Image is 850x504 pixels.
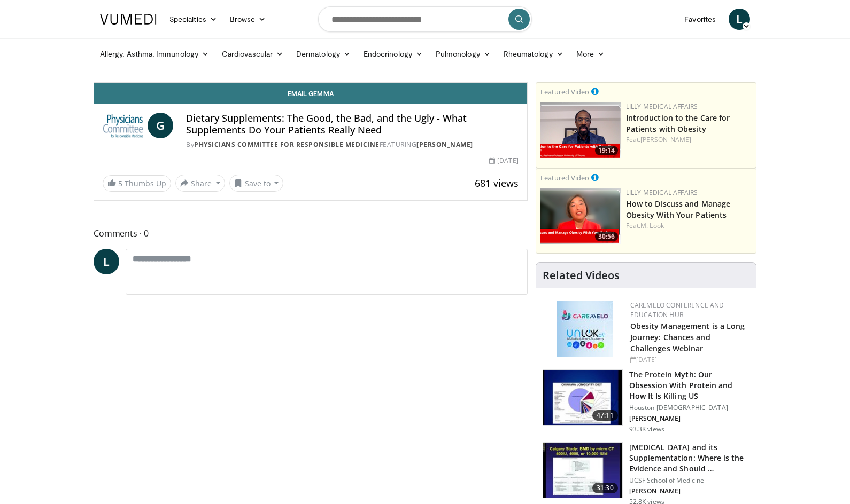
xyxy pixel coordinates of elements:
[630,321,745,353] a: Obesity Management is a Long Journey: Chances and Challenges Webinar
[429,43,497,65] a: Pulmonology
[595,146,618,155] span: 19:14
[592,483,618,493] span: 31:30
[540,102,621,158] img: acc2e291-ced4-4dd5-b17b-d06994da28f3.png.150x105_q85_crop-smart_upscale.png
[640,221,664,230] a: M. Look
[540,188,621,244] img: c98a6a29-1ea0-4bd5-8cf5-4d1e188984a7.png.150x105_q85_crop-smart_upscale.png
[290,43,357,65] a: Dermatology
[543,369,749,434] a: 47:11 The Protein Myth: Our Obsession With Protein and How It Is Killing US Houston [DEMOGRAPHIC_...
[630,355,747,365] div: [DATE]
[729,9,750,30] a: L
[186,140,518,149] div: By FEATURING
[629,425,664,434] p: 93.3K views
[223,9,273,30] a: Browse
[103,175,171,192] a: 5 Thumbs Up
[629,476,749,485] p: UCSF School of Medicine
[595,232,618,241] span: 30:56
[629,442,749,474] h3: [MEDICAL_DATA] and its Supplementation: Where is the Evidence and Should …
[630,301,724,319] a: CaReMeLO Conference and Education Hub
[557,301,613,357] img: 45df64a9-a6de-482c-8a90-ada250f7980c.png.150x105_q85_autocrop_double_scale_upscale_version-0.2.jpg
[540,102,621,158] a: 19:14
[626,221,752,231] div: Feat.
[540,188,621,244] a: 30:56
[629,369,749,401] h3: The Protein Myth: Our Obsession With Protein and How It Is Killing US
[570,43,611,65] a: More
[186,113,518,136] h4: Dietary Supplements: The Good, the Bad, and the Ugly - What Supplements Do Your Patients Really Need
[148,113,173,138] a: G
[629,414,749,423] p: [PERSON_NAME]
[592,410,618,421] span: 47:11
[543,370,622,426] img: b7b8b05e-5021-418b-a89a-60a270e7cf82.150x105_q85_crop-smart_upscale.jpg
[640,135,691,144] a: [PERSON_NAME]
[229,175,284,192] button: Save to
[175,175,225,192] button: Share
[215,43,290,65] a: Cardiovascular
[626,199,731,220] a: How to Discuss and Manage Obesity With Your Patients
[540,87,589,97] small: Featured Video
[118,178,122,188] span: 5
[543,443,622,498] img: 4bb25b40-905e-443e-8e37-83f056f6e86e.150x105_q85_crop-smart_upscale.jpg
[100,14,157,25] img: VuMedi Logo
[626,188,698,197] a: Lilly Medical Affairs
[629,404,749,412] p: Houston [DEMOGRAPHIC_DATA]
[94,226,528,240] span: Comments 0
[194,140,380,149] a: Physicians Committee for Responsible Medicine
[497,43,570,65] a: Rheumatology
[318,6,532,32] input: Search topics, interventions
[94,249,119,274] a: L
[357,43,429,65] a: Endocrinology
[416,140,473,149] a: [PERSON_NAME]
[678,9,722,30] a: Favorites
[626,135,752,145] div: Feat.
[94,83,527,104] a: Email Gemma
[163,9,223,30] a: Specialties
[475,177,519,190] span: 681 views
[626,113,730,134] a: Introduction to the Care for Patients with Obesity
[543,269,620,282] h4: Related Videos
[626,102,698,111] a: Lilly Medical Affairs
[94,43,215,65] a: Allergy, Asthma, Immunology
[489,156,518,166] div: [DATE]
[540,173,589,183] small: Featured Video
[103,113,143,138] img: Physicians Committee for Responsible Medicine
[629,487,749,495] p: [PERSON_NAME]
